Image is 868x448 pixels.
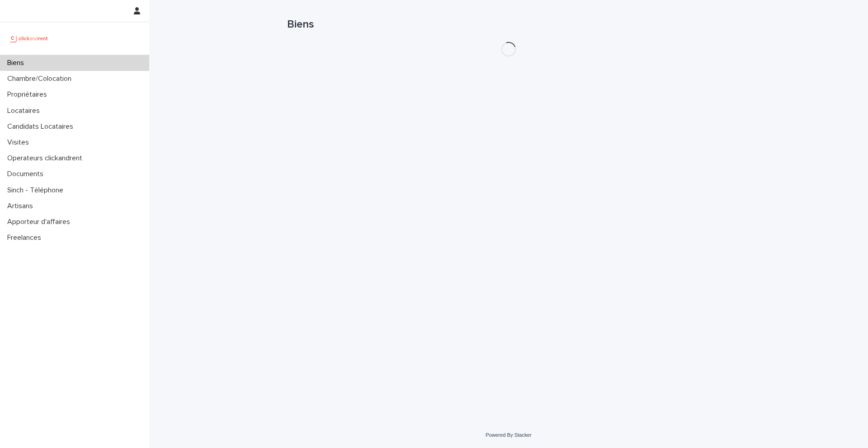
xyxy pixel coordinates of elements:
p: Candidats Locataires [4,122,80,131]
p: Artisans [4,202,40,210]
p: Propriétaires [4,90,54,99]
p: Documents [4,170,51,178]
p: Visites [4,138,36,147]
a: Powered By Stacker [486,432,531,438]
p: Apporteur d'affaires [4,218,77,226]
p: Operateurs clickandrent [4,154,90,163]
p: Freelances [4,233,48,242]
img: UCB0brd3T0yccxBKYDjQ [7,29,51,47]
h1: Biens [287,18,730,31]
p: Chambre/Colocation [4,75,79,83]
p: Locataires [4,107,47,115]
p: Biens [4,59,31,67]
p: Sinch - Téléphone [4,186,71,195]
